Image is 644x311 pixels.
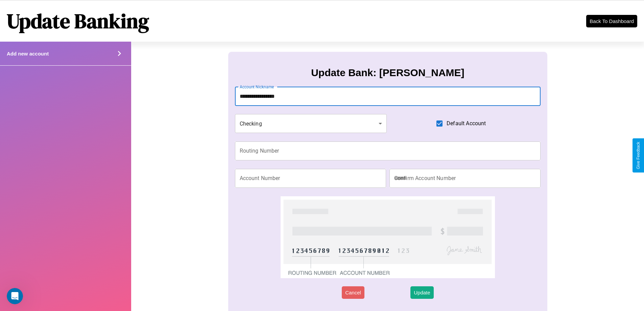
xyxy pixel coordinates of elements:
h3: Update Bank: [PERSON_NAME] [311,67,464,79]
h1: Update Banking [7,7,149,35]
iframe: Intercom live chat [7,288,23,304]
div: Give Feedback [636,142,641,169]
button: Back To Dashboard [586,15,637,27]
span: Default Account [447,119,486,128]
h4: Add new account [7,51,49,57]
label: Account Nickname [240,84,274,90]
button: Cancel [342,286,364,299]
button: Update [410,286,433,299]
img: check [281,196,495,278]
div: Checking [235,114,387,133]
